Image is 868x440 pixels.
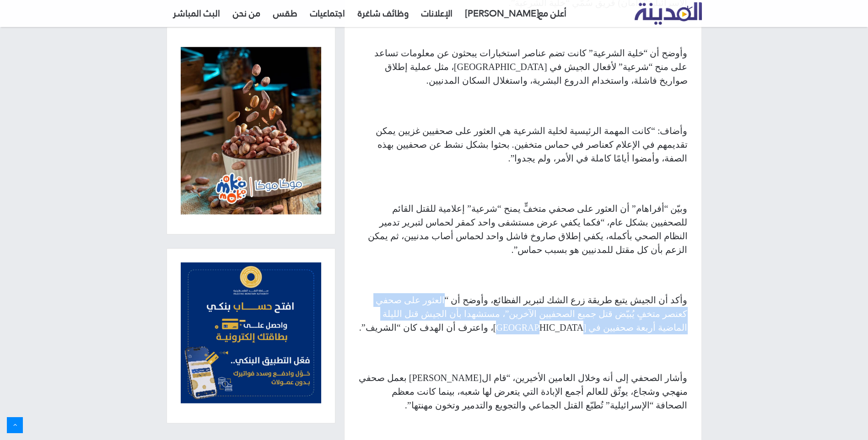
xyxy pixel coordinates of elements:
[358,293,688,334] p: وأكد أن الجيش يتبع طريقة زرع الشك لتبرير الفظائع، وأوضح أن “العثور على صحفي كعنصر متخفٍ يُبيّض قت...
[358,371,688,412] p: وأشار الصحفي إلى أنه وخلال العامين الأخيرين، “قام ال[PERSON_NAME] بعمل صحفي منهجي وشجاع، يوثّق لل...
[635,3,702,25] a: تلفزيون المدينة
[358,202,688,257] p: وبيّن “أفراهام” أن العثور على صحفي متخفٍّ يمنح “شرعية” إعلامية للقتل القائم للصحفيين بشكل عام، “ف...
[635,2,702,25] img: تلفزيون المدينة
[358,46,688,87] p: وأوضح أن “خلية الشرعية” كانت تضم عناصر استخبارات يبحثون عن معلومات تساعد على منح “شرعية” لأفعال ا...
[358,124,688,165] p: وأضاف: “كانت المهمة الرئيسية لخلية الشرعية هي العثور على صحفيين غزيين يمكن تقديمهم في الإعلام كعن...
